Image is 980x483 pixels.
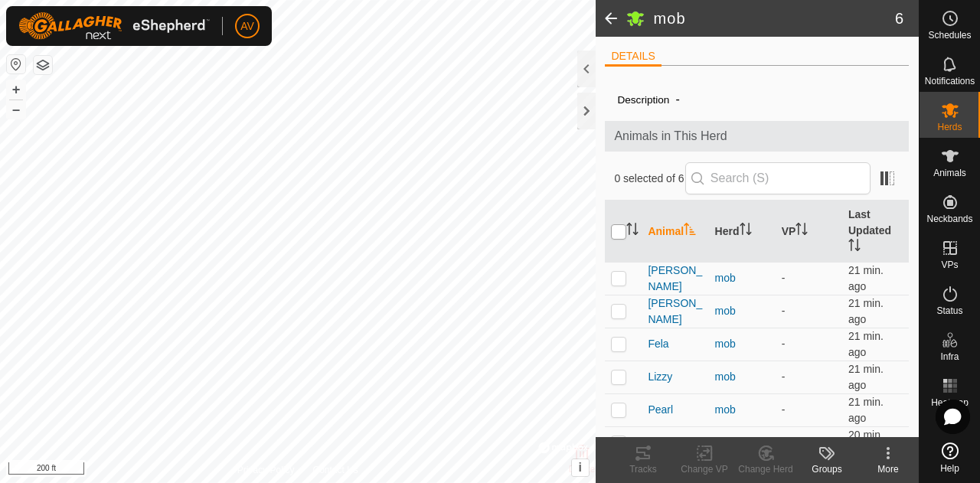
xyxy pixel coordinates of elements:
[626,225,639,237] p-sorticon: Activate to sort
[895,7,903,30] span: 6
[715,336,769,352] div: mob
[648,369,672,385] span: Lizzy
[7,55,25,73] button: Reset Map
[848,330,884,358] span: Aug 15, 2025, 11:38 AM
[715,369,769,385] div: mob
[648,435,678,451] span: Venus
[848,297,884,325] span: Aug 15, 2025, 11:37 AM
[7,100,25,119] button: –
[782,370,786,383] app-display-virtual-paddock-transition: -
[940,464,959,473] span: Help
[782,305,786,317] app-display-virtual-paddock-transition: -
[715,270,769,286] div: mob
[796,462,857,476] div: Groups
[857,462,919,476] div: More
[7,80,25,99] button: +
[237,463,295,477] a: Privacy Policy
[648,295,702,328] span: [PERSON_NAME]
[578,461,581,474] span: i
[795,225,808,237] p-sorticon: Activate to sort
[648,336,668,352] span: Fela
[848,363,884,391] span: Aug 15, 2025, 11:38 AM
[940,352,959,361] span: Infra
[782,403,786,416] app-display-virtual-paddock-transition: -
[709,201,776,263] th: Herd
[928,31,971,40] span: Schedules
[782,338,786,350] app-display-virtual-paddock-transition: -
[684,225,696,237] p-sorticon: Activate to sort
[842,201,909,263] th: Last Updated
[926,214,972,224] span: Neckbands
[936,306,962,315] span: Status
[782,272,786,284] app-display-virtual-paddock-transition: -
[572,459,589,476] button: i
[776,201,842,263] th: VP
[920,436,980,479] a: Help
[18,12,210,40] img: Gallagher Logo
[941,260,958,269] span: VPs
[715,303,769,319] div: mob
[848,396,884,424] span: Aug 15, 2025, 11:37 AM
[740,225,752,237] p-sorticon: Activate to sort
[848,264,884,292] span: Aug 15, 2025, 11:38 AM
[605,48,661,67] li: DETAILS
[715,402,769,418] div: mob
[648,402,673,418] span: Pearl
[612,462,674,476] div: Tracks
[614,171,684,187] span: 0 selected of 6
[669,86,685,112] span: -
[654,9,895,28] h2: mob
[240,18,254,34] span: AV
[34,56,52,74] button: Map Layers
[642,201,708,263] th: Animal
[735,462,796,476] div: Change Herd
[848,241,861,253] p-sorticon: Activate to sort
[931,398,969,407] span: Heatmap
[614,127,900,145] span: Animals in This Herd
[312,463,358,477] a: Contact Us
[933,168,966,178] span: Animals
[648,263,702,295] span: [PERSON_NAME]
[925,77,975,86] span: Notifications
[674,462,735,476] div: Change VP
[848,429,884,457] span: Aug 15, 2025, 11:38 AM
[937,122,962,132] span: Herds
[617,94,669,106] label: Description
[715,435,769,451] div: mob
[685,162,871,194] input: Search (S)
